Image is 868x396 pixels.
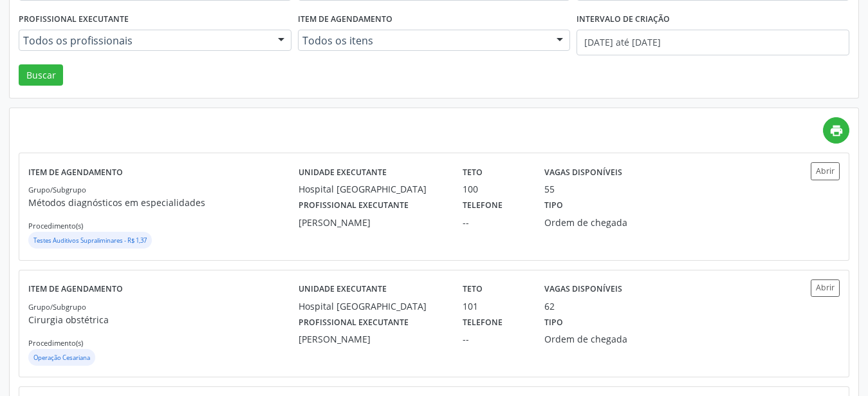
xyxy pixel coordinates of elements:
[577,30,849,55] input: Selecione um intervalo
[544,216,649,229] div: Ordem de chegada
[544,162,622,182] label: Vagas disponíveis
[463,216,526,229] div: --
[298,10,392,30] label: Item de agendamento
[33,236,147,245] small: Testes Auditivos Supraliminares - R$ 1,37
[33,354,90,362] small: Operação Cesariana
[577,10,670,30] label: Intervalo de criação
[544,196,563,216] label: Tipo
[28,338,83,348] small: Procedimento(s)
[463,182,526,196] div: 100
[544,182,555,196] div: 55
[19,10,129,30] label: Profissional executante
[829,124,844,138] i: print
[544,313,563,333] label: Tipo
[463,162,483,182] label: Teto
[463,299,526,313] div: 101
[28,302,86,312] small: Grupo/Subgrupo
[23,34,265,47] span: Todos os profissionais
[811,162,840,180] button: Abrir
[544,299,555,313] div: 62
[302,34,544,47] span: Todos os itens
[299,299,445,313] div: Hospital [GEOGRAPHIC_DATA]
[823,117,849,144] a: print
[28,279,123,299] label: Item de agendamento
[28,313,299,326] p: Cirurgia obstétrica
[299,279,387,299] label: Unidade executante
[299,182,445,196] div: Hospital [GEOGRAPHIC_DATA]
[463,196,503,216] label: Telefone
[28,162,123,182] label: Item de agendamento
[28,196,299,209] p: Métodos diagnósticos em especialidades
[299,216,445,229] div: [PERSON_NAME]
[19,64,63,86] button: Buscar
[463,332,526,346] div: --
[299,162,387,182] label: Unidade executante
[544,332,649,346] div: Ordem de chegada
[28,185,86,194] small: Grupo/Subgrupo
[299,332,445,346] div: [PERSON_NAME]
[544,279,622,299] label: Vagas disponíveis
[463,279,483,299] label: Teto
[28,221,83,231] small: Procedimento(s)
[463,313,503,333] label: Telefone
[811,279,840,297] button: Abrir
[299,313,409,333] label: Profissional executante
[299,196,409,216] label: Profissional executante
